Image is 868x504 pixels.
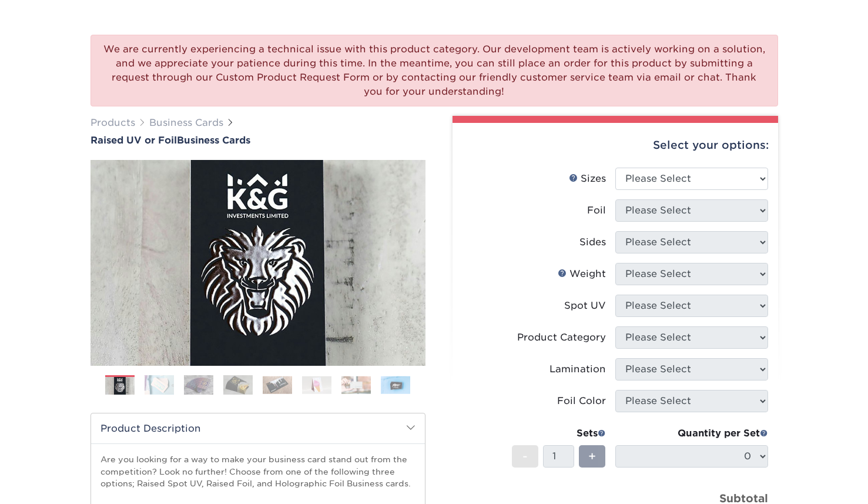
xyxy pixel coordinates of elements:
a: Products [91,117,135,128]
div: We are currently experiencing a technical issue with this product category. Our development team ... [91,35,778,106]
img: Business Cards 06 [302,376,331,394]
div: Select your options: [462,123,769,168]
img: Business Cards 07 [341,376,371,394]
div: Sets [512,426,606,440]
div: Product Category [517,331,606,345]
span: + [588,448,596,465]
span: Raised UV or Foil [91,135,177,146]
h1: Business Cards [91,135,425,146]
div: Foil [587,203,606,218]
img: Business Cards 01 [105,371,135,400]
iframe: Google Customer Reviews [3,468,100,500]
a: Raised UV or FoilBusiness Cards [91,135,425,146]
span: - [522,448,528,465]
a: Business Cards [149,117,223,128]
div: Foil Color [557,394,606,408]
img: Business Cards 03 [184,375,213,395]
img: Business Cards 02 [145,375,174,395]
div: Spot UV [564,299,606,313]
img: Business Cards 08 [381,376,410,394]
img: Raised UV or Foil 01 [91,95,425,430]
img: Business Cards 04 [223,375,253,395]
img: Business Cards 05 [263,376,292,394]
div: Sides [579,235,606,249]
div: Lamination [549,362,606,376]
div: Weight [558,267,606,281]
div: Sizes [569,172,606,186]
div: Quantity per Set [615,426,768,440]
h2: Product Description [91,413,425,443]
